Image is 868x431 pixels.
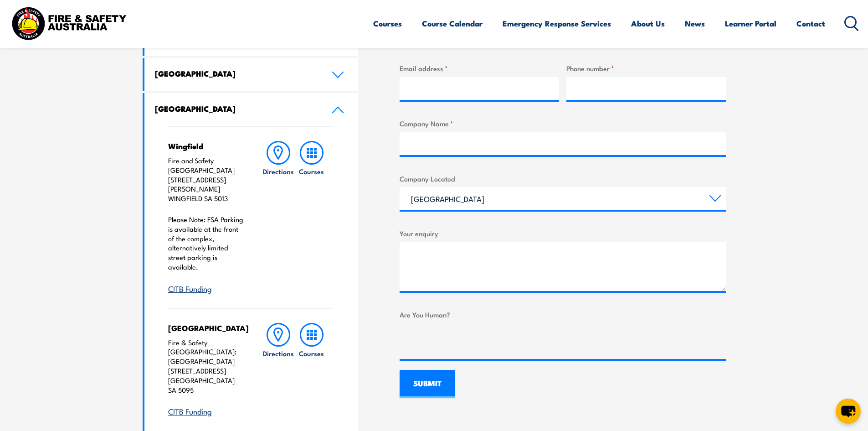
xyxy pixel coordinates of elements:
a: Courses [295,323,328,417]
a: CITB Funding [168,283,212,294]
p: Fire & Safety [GEOGRAPHIC_DATA]: [GEOGRAPHIC_DATA] [STREET_ADDRESS] [GEOGRAPHIC_DATA] SA 5095 [168,338,244,395]
h4: [GEOGRAPHIC_DATA] [155,68,318,78]
a: CITB Funding [168,405,212,416]
h6: Directions [263,166,294,176]
h4: [GEOGRAPHIC_DATA] [168,323,244,333]
iframe: reCAPTCHA [400,323,538,359]
a: About Us [631,11,665,36]
button: chat-button [836,399,861,424]
a: Emergency Response Services [503,11,611,36]
a: [GEOGRAPHIC_DATA] [144,58,359,91]
label: Your enquiry [400,228,726,239]
p: Please Note: FSA Parking is available at the front of the complex, alternatively limited street p... [168,215,244,272]
a: Directions [262,141,295,294]
h6: Courses [299,166,324,176]
input: SUBMIT [400,370,455,398]
label: Email address [400,63,559,73]
label: Phone number [566,63,726,73]
h6: Courses [299,348,324,358]
h6: Directions [263,348,294,358]
p: Fire and Safety [GEOGRAPHIC_DATA] [STREET_ADDRESS][PERSON_NAME] WINGFIELD SA 5013 [168,156,244,203]
label: Company Name [400,118,726,129]
a: Course Calendar [422,11,483,36]
a: [GEOGRAPHIC_DATA] [144,93,359,126]
a: Directions [262,323,295,417]
a: Contact [796,11,825,36]
a: News [685,11,705,36]
label: Are You Human? [400,309,726,320]
h4: Wingfield [168,141,244,151]
label: Company Located [400,173,726,184]
h4: [GEOGRAPHIC_DATA] [155,104,318,114]
a: Learner Portal [725,11,776,36]
a: Courses [373,11,402,36]
a: Courses [295,141,328,294]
